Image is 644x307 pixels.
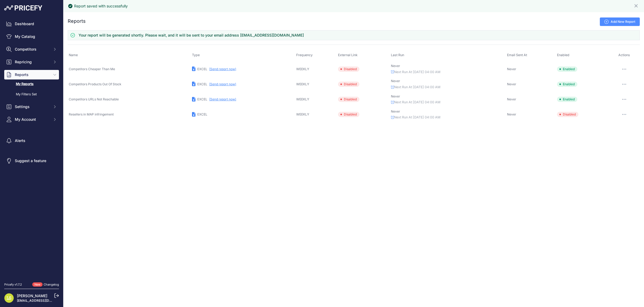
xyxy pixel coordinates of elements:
p: Next Run At [DATE] 04:00 AM [391,70,505,75]
p: Next Run At [DATE] 04:00 AM [391,115,505,120]
span: Enabled [557,66,577,72]
span: EXCEL [197,82,207,86]
h3: Your report will be generated shortly. Please wait, and it will be sent to your email address [EM... [79,33,304,38]
span: Never [507,67,516,71]
span: Enabled [557,53,569,57]
button: (Send report now) [209,82,236,86]
span: WEEKLY [296,82,309,86]
span: Competitors URLs Not Reachable [69,97,119,101]
div: Report saved with successfully [74,3,128,9]
span: My Account [15,117,49,122]
button: (Send report now) [209,67,236,71]
a: Dashboard [4,19,59,29]
span: Disabled [557,112,578,117]
button: My Account [4,115,59,124]
span: Never [391,79,400,83]
a: [EMAIL_ADDRESS][DOMAIN_NAME] [17,299,72,302]
span: Actions [618,53,630,57]
span: Never [391,64,400,68]
button: Close [633,2,640,8]
button: Repricing [4,57,59,67]
span: Resellers in MAP infringement [69,112,114,116]
span: WEEKLY [296,112,309,116]
span: Disabled [338,82,359,87]
div: Pricefy v1.7.2 [4,282,22,287]
span: Reports [15,72,49,77]
nav: Sidebar [4,19,59,276]
span: Never [391,109,400,113]
span: Enabled [557,97,577,102]
a: My Reports [4,79,59,89]
span: Disabled [338,97,359,102]
span: EXCEL [197,112,207,116]
span: EXCEL [197,97,207,101]
span: External Link [338,53,358,57]
span: Type [192,53,200,57]
span: Disabled [338,112,359,117]
a: Add New Report [600,17,640,26]
span: Competitors Products Out Of Stock [69,82,121,86]
span: New [32,282,43,287]
p: Next Run At [DATE] 04:00 AM [391,85,505,90]
span: Never [507,112,516,116]
span: Last Run [391,53,404,57]
span: WEEKLY [296,67,309,71]
span: WEEKLY [296,97,309,101]
span: Enabled [557,82,577,87]
a: Changelog [44,283,59,286]
span: Repricing [15,59,49,65]
a: My Filters Set [4,90,59,99]
span: Never [507,82,516,86]
span: Disabled [338,66,359,72]
span: EXCEL [197,67,207,71]
span: Name [69,53,78,57]
span: Competitors Cheaper Than Me [69,67,115,71]
button: Settings [4,102,59,112]
h2: Reports [68,17,86,25]
a: My Catalog [4,32,59,41]
span: Never [507,97,516,101]
span: Email Sent At [507,53,527,57]
span: Settings [15,104,49,109]
a: Suggest a feature [4,156,59,166]
button: (Send report now) [209,97,236,101]
button: Competitors [4,45,59,54]
a: [PERSON_NAME] [17,293,47,298]
p: Next Run At [DATE] 04:00 AM [391,100,505,105]
span: Competitors [15,47,49,52]
img: Pricefy Logo [4,5,42,11]
button: Reports [4,70,59,79]
span: Never [391,94,400,98]
span: Frequency [296,53,313,57]
a: Alerts [4,136,59,145]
